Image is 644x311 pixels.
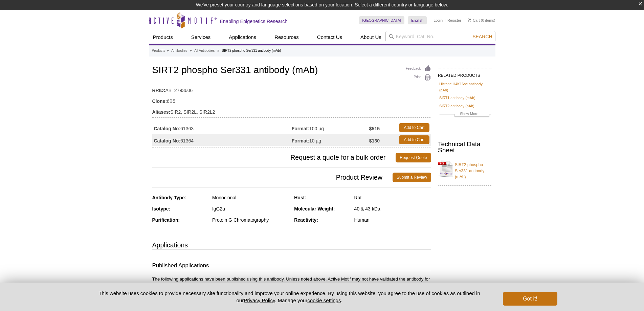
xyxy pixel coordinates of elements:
a: Contact Us [313,31,346,44]
li: (0 items) [468,16,495,24]
strong: Host: [294,195,306,200]
strong: Purification: [152,217,180,223]
a: Register [447,18,461,23]
td: 6B5 [152,94,431,105]
li: » [217,49,219,52]
strong: $515 [369,126,380,132]
td: AB_2793606 [152,83,431,94]
a: Products [152,48,165,54]
td: 10 µg [292,134,369,146]
button: Search [470,34,494,40]
a: Feedback [406,65,431,72]
div: Protein G Chromatography [212,217,289,223]
a: SIRT1 antibody (mAb) [439,95,475,101]
a: Print [406,74,431,82]
td: 61363 [152,121,292,134]
strong: Catalog No: [154,138,181,144]
a: About Us [356,31,385,44]
p: This website uses cookies to provide necessary site functionality and improve your online experie... [87,290,492,304]
img: Your Cart [468,18,471,22]
a: Histone H4K16ac antibody (pAb) [439,81,491,93]
strong: Isotype: [152,206,171,212]
a: Privacy Policy [244,297,275,303]
a: English [408,16,427,24]
a: Add to Cart [399,135,429,144]
a: Show More [439,111,491,118]
h2: RELATED PRODUCTS [438,68,492,80]
li: » [167,49,169,52]
li: SIRT2 phospho Ser331 antibody (mAb) [222,49,281,52]
a: All Antibodies [194,48,215,54]
strong: Aliases: [152,109,171,115]
li: | [445,16,446,24]
span: Request a quote for a bulk order [152,153,396,162]
h3: Applications [152,240,431,250]
a: Resources [270,31,303,44]
strong: RRID: [152,87,165,93]
td: 61364 [152,134,292,146]
a: Cart [468,18,480,23]
div: Monoclonal [212,195,289,201]
h2: Enabling Epigenetics Research [220,18,288,24]
button: Got it! [503,292,557,306]
a: Login [434,18,443,23]
div: 40 & 43 kDa [354,206,431,212]
span: Product Review [152,173,393,182]
h2: Technical Data Sheet [438,141,492,153]
a: Submit a Review [393,173,431,182]
h1: SIRT2 phospho Ser331 antibody (mAb) [152,65,431,76]
a: SIRT2 antibody (pAb) [439,103,474,109]
strong: $130 [369,138,380,144]
strong: Format: [292,138,309,144]
span: Search [472,34,492,39]
a: Applications [225,31,260,44]
strong: Catalog No: [154,126,181,132]
li: » [190,49,192,52]
strong: Antibody Type: [152,195,186,200]
strong: Format: [292,126,309,132]
button: cookie settings [307,297,341,303]
input: Keyword, Cat. No. [385,31,495,42]
strong: Reactivity: [294,217,318,223]
strong: Molecular Weight: [294,206,335,212]
a: Request Quote [396,153,431,162]
a: Antibodies [171,48,187,54]
a: Services [187,31,215,44]
h3: Published Applications [152,262,431,271]
a: SIRT2 phospho Ser331 antibody (mAb) [438,158,492,180]
div: Rat [354,195,431,201]
div: IgG2a [212,206,289,212]
strong: Clone: [152,98,167,104]
a: [GEOGRAPHIC_DATA] [359,16,405,24]
div: Human [354,217,431,223]
td: SIR2, SIR2L, SIR2L2 [152,105,431,116]
a: Products [149,31,177,44]
a: Add to Cart [399,123,429,132]
td: 100 µg [292,121,369,134]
